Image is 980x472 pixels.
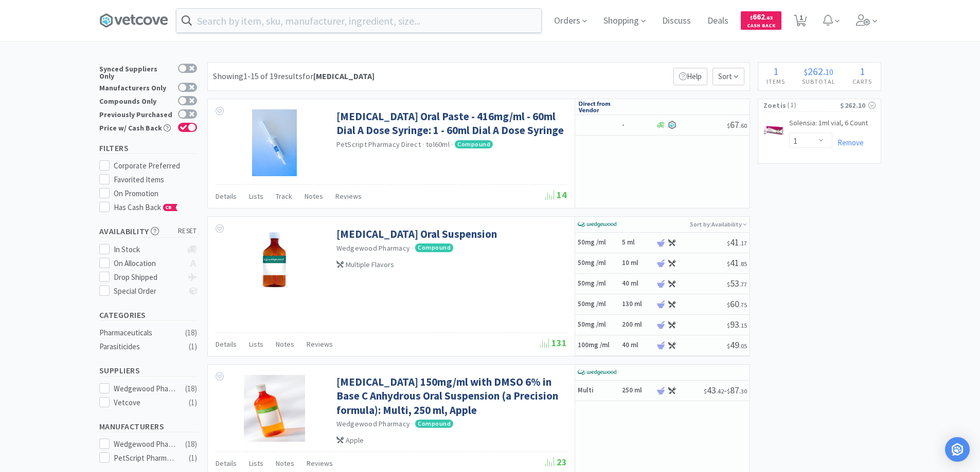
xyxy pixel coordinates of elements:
p: Help [673,68,707,85]
a: 1 [790,17,811,27]
div: ( 1 ) [189,397,197,409]
a: [MEDICAL_DATA] Oral Suspension [336,227,497,241]
h5: Categories [99,309,197,321]
div: . [794,66,844,77]
img: 77f230a4f4b04af59458bd3fed6a6656_494019.png [763,119,784,140]
span: 14 [545,189,567,201]
div: Corporate Preferred [114,160,197,172]
div: Synced Suppliers Only [99,64,173,80]
div: ( 1 ) [189,452,197,464]
div: Manufacturers Only [99,83,173,91]
span: Reviews [335,192,362,201]
span: 43 [704,384,724,396]
span: Details [216,192,237,201]
span: . 85 [739,260,747,268]
span: . 42 [716,387,724,395]
h6: 130 ml [622,300,653,309]
span: · [412,243,414,253]
h5: Multi [578,386,619,395]
span: $ [727,122,730,129]
span: 662 [750,12,773,22]
div: Showing 1-15 of 19 results [213,70,375,83]
span: $ [750,14,753,21]
span: 41 [727,236,747,248]
img: e40baf8987b14801afb1611fffac9ca4_8.png [578,365,616,380]
span: Sort [712,68,744,85]
span: 60 [727,298,747,310]
span: 262 [808,65,823,78]
span: Compound [415,420,453,428]
span: Cash Back [747,23,775,30]
span: 53 [727,277,747,289]
span: Lists [249,192,263,201]
span: Lists [249,459,263,468]
input: Search by item, sku, manufacturer, ingredient, size... [176,9,541,32]
h6: 200 ml [622,320,653,329]
a: $662.63Cash Back [741,7,781,34]
span: 87 [727,384,747,396]
h5: 50mg /ml [578,259,619,268]
span: . 60 [739,122,747,129]
div: Compounds Only [99,96,173,105]
span: . 05 [739,342,747,350]
span: $ [704,387,707,395]
h6: 10 ml [622,259,653,268]
span: reset [178,226,197,237]
div: Wedgewood Pharmacy [114,383,177,395]
h5: 50mg /ml [578,279,619,288]
span: Details [216,459,237,468]
span: for [302,71,375,81]
span: $ [804,67,808,77]
strong: [MEDICAL_DATA] [313,71,375,81]
h4: Carts [844,77,881,86]
span: · [451,140,453,149]
a: Solensia: 1ml vial, 6 Count [789,118,868,133]
div: On Promotion [114,187,197,200]
div: Multiple Flavors [336,259,564,270]
span: $ [727,239,730,247]
div: On Allocation [114,257,182,270]
span: 23 [545,456,567,468]
a: Wedgewood Pharmacy [336,419,411,428]
span: 1 [860,65,865,78]
div: ( 18 ) [185,327,197,339]
span: . 63 [765,14,773,21]
a: PetScript Pharmacy Direct [336,140,421,149]
div: PetScript Pharmacy Direct [114,452,177,464]
h6: 5 ml [622,238,653,247]
div: ( 18 ) [185,438,197,450]
h4: Subtotal [794,77,844,86]
a: Deals [703,16,733,26]
span: Has Cash Back [114,202,178,212]
span: Notes [276,459,294,468]
span: Reviews [307,339,333,349]
h5: 50mg /ml [578,300,619,309]
span: 67 [727,119,747,130]
span: Notes [305,192,323,201]
div: Parasiticides [99,341,183,353]
div: Drop Shipped [114,271,182,284]
span: · [412,419,414,428]
div: Favorited Items [114,174,197,186]
span: Notes [276,339,294,349]
span: 93 [727,318,747,330]
span: tol60ml [426,140,450,149]
span: 131 [540,337,567,349]
span: Details [216,339,237,349]
span: . 75 [739,301,747,309]
a: Discuss [658,16,695,26]
div: ( 1 ) [189,341,197,353]
span: Track [276,192,292,201]
a: Wedgewood Pharmacy [336,243,411,253]
h5: Manufacturers [99,421,197,432]
h6: 40 ml [622,341,653,350]
span: $ [727,342,730,350]
div: ( 18 ) [185,383,197,395]
span: Zoetis [763,100,787,111]
h5: Filters [99,142,197,154]
span: $ [727,280,730,288]
h5: Availability [99,225,197,237]
span: 1 [773,65,778,78]
h5: 50mg /ml [578,320,619,329]
div: Open Intercom Messenger [945,437,970,462]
